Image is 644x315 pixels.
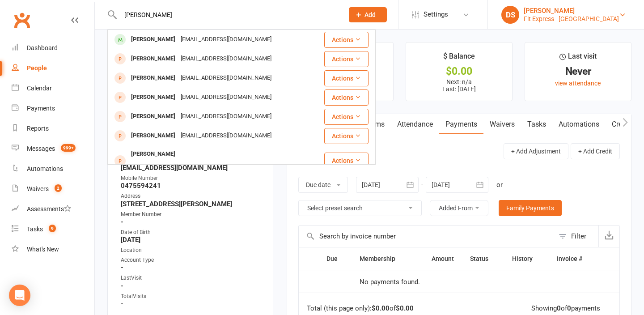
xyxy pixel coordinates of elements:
div: Reports [27,125,49,132]
a: What's New [12,239,94,260]
div: Open Intercom Messenger [9,285,30,306]
button: Add [349,7,387,22]
div: [EMAIL_ADDRESS][DOMAIN_NAME] [178,110,274,123]
a: Calendar [12,78,94,98]
div: or [496,179,503,190]
a: Tasks 9 [12,219,94,239]
strong: [DATE] [121,236,261,244]
div: [PERSON_NAME] [128,72,178,85]
button: Due date [298,177,348,193]
div: Total (this page only): of [307,305,414,312]
span: 2 [55,184,62,192]
div: [PERSON_NAME] [524,7,619,15]
th: History [504,247,549,270]
div: Tasks [27,226,43,233]
a: Automations [552,114,606,135]
div: Showing of payments [531,305,600,312]
button: Actions [324,89,369,106]
div: $0.00 [414,67,504,76]
strong: 0 [567,304,571,312]
th: Invoice # [549,247,600,270]
a: Assessments [12,199,94,219]
div: Calendar [27,85,52,92]
div: Address [121,192,261,200]
div: Fit Express - [GEOGRAPHIC_DATA] [524,15,619,23]
div: [EMAIL_ADDRESS][DOMAIN_NAME] [178,52,274,65]
div: [PERSON_NAME] [128,52,178,65]
th: Amount [415,247,462,270]
a: Attendance [391,114,439,135]
div: [PERSON_NAME] [128,110,178,123]
th: Status [462,247,504,270]
div: [EMAIL_ADDRESS][DOMAIN_NAME] [178,72,274,85]
a: Tasks [521,114,552,135]
button: Actions [324,109,369,125]
a: Waivers [483,114,521,135]
a: Automations [12,159,94,179]
div: What's New [27,246,59,253]
div: People [27,64,47,72]
button: + Add Credit [571,143,620,159]
td: No payments found. [352,271,462,293]
a: Dashboard [12,38,94,58]
div: Location [121,246,261,255]
div: $ Balance [443,51,475,67]
p: Next: n/a Last: [DATE] [414,78,504,93]
a: Waivers 2 [12,179,94,199]
div: [EMAIL_ADDRESS][DOMAIN_NAME] [178,129,274,142]
button: Added From [430,200,488,216]
a: Clubworx [11,9,33,31]
button: Actions [324,32,369,48]
div: Messages [27,145,55,152]
a: Payments [12,98,94,119]
div: Member Number [121,210,261,219]
div: [PERSON_NAME] [128,129,178,142]
input: Search... [118,9,337,21]
div: [PERSON_NAME] [128,91,178,104]
strong: [EMAIL_ADDRESS][DOMAIN_NAME] [121,164,261,172]
a: Payments [439,114,483,135]
div: [PERSON_NAME] [128,33,178,46]
div: Payments [27,105,55,112]
a: People [12,58,94,78]
strong: 0475594241 [121,182,261,190]
div: Date of Birth [121,228,261,237]
div: [PERSON_NAME] [128,148,178,161]
div: DS [501,6,519,24]
div: Assessments [27,205,71,213]
button: Actions [324,128,369,144]
div: Last visit [559,51,597,67]
button: + Add Adjustment [504,143,568,159]
strong: - [121,300,261,308]
a: Messages 999+ [12,139,94,159]
button: Actions [324,70,369,86]
div: Automations [27,165,63,172]
div: [EMAIL_ADDRESS][DOMAIN_NAME] [178,91,274,104]
div: Waivers [27,185,49,192]
div: Filter [571,231,586,242]
div: Account Type [121,256,261,264]
strong: [STREET_ADDRESS][PERSON_NAME] [121,200,261,208]
strong: - [121,264,261,272]
span: Add [364,11,376,18]
strong: 0 [557,304,561,312]
a: Family Payments [499,200,562,216]
div: TotalVisits [121,292,261,301]
strong: - [121,282,261,290]
div: Mobile Number [121,174,261,183]
a: view attendance [555,80,601,87]
div: Dashboard [27,44,58,51]
span: Settings [424,4,448,25]
a: Reports [12,119,94,139]
div: [EMAIL_ADDRESS][DOMAIN_NAME] [178,33,274,46]
div: [PERSON_NAME][EMAIL_ADDRESS][PERSON_NAME][DOMAIN_NAME] [128,161,310,174]
th: Due [318,247,352,270]
button: Filter [554,226,598,247]
div: LastVisit [121,274,261,282]
strong: $0.00 [372,304,390,312]
th: Membership [352,247,415,270]
strong: - [121,218,261,226]
span: 9 [49,225,56,232]
button: Actions [324,51,369,67]
input: Search by invoice number [299,226,554,247]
